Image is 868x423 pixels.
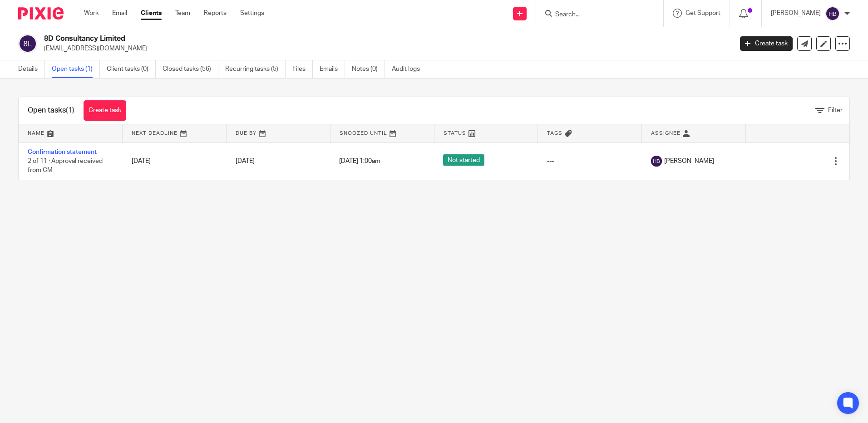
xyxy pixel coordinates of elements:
span: (1) [66,107,74,114]
span: Filter [828,107,843,113]
h1: Open tasks [28,106,74,115]
td: [DATE] [123,143,227,180]
a: Notes (0) [352,60,385,78]
input: Search [554,11,636,19]
a: Create task [740,36,793,51]
h2: 8D Consultancy Limited [44,34,590,44]
a: Recurring tasks (5) [225,60,286,78]
a: Create task [84,100,126,121]
a: Client tasks (0) [107,60,156,78]
img: svg%3E [825,6,840,21]
a: Work [84,9,99,18]
img: svg%3E [18,34,37,53]
a: Settings [240,9,264,18]
a: Files [292,60,313,78]
img: svg%3E [651,156,662,167]
p: [EMAIL_ADDRESS][DOMAIN_NAME] [44,44,726,53]
a: Team [175,9,190,18]
span: Snoozed Until [340,131,387,136]
a: Confirmation statement [28,149,97,155]
span: [DATE] 1:00am [339,158,380,164]
div: --- [547,157,633,166]
span: [DATE] [236,158,255,164]
span: [PERSON_NAME] [664,157,714,166]
a: Closed tasks (56) [163,60,218,78]
a: Email [112,9,127,18]
a: Reports [204,9,227,18]
img: Pixie [18,7,64,20]
a: Clients [141,9,162,18]
span: Get Support [686,10,720,16]
span: 2 of 11 · Approval received from CM [28,158,103,174]
span: Not started [443,154,484,166]
a: Emails [320,60,345,78]
a: Details [18,60,45,78]
span: Tags [547,131,562,136]
p: [PERSON_NAME] [771,9,821,18]
a: Audit logs [392,60,427,78]
a: Open tasks (1) [52,60,100,78]
span: Status [444,131,466,136]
